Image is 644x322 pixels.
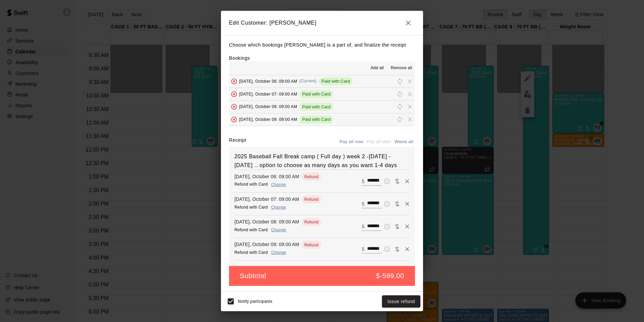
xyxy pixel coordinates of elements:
p: $ [362,246,364,252]
span: Notify participants [238,299,272,304]
span: Waive payment [392,178,402,184]
p: Choose which bookings [PERSON_NAME] is a part of, and finalize the receipt [229,41,415,49]
span: Refund [301,197,321,202]
span: [DATE], October 08: 09:00 AM [239,104,297,109]
button: Change [268,248,289,258]
button: Remove [402,176,412,186]
span: (Current) [299,79,317,83]
span: To be removed [229,116,239,122]
span: Paid with Card [299,104,333,109]
span: Refund [301,174,321,179]
p: [DATE], October 09: 09:00 AM [234,241,299,248]
p: $ [362,223,364,230]
span: Refund [301,242,321,247]
span: Waive payment [392,200,402,206]
button: To be removed[DATE], October 08: 09:00 AMPaid with CardRescheduleRemove [229,101,415,113]
button: Pay all now [338,137,365,147]
button: Add all [366,63,388,74]
button: Change [268,225,289,235]
span: Remove [405,78,415,83]
h5: Subtotal [240,271,266,280]
h2: Edit Customer: [PERSON_NAME] [221,11,423,35]
span: Remove [405,116,415,122]
span: Refund with Card [234,227,268,232]
span: [DATE], October 06: 09:00 AM [239,79,297,83]
button: Remove [402,221,412,232]
span: Remove [405,104,415,109]
label: Receipt [229,137,246,147]
span: Reschedule [395,116,405,122]
span: Add all [371,65,384,72]
h6: 2025 Baseball Fall Break camp ( Full day ) week 2 -[DATE] - [DATE] .. option to choose as many da... [234,152,410,169]
span: Paid with Card [299,117,333,122]
button: Remove all [388,63,415,74]
button: To be removed[DATE], October 09: 09:00 AMPaid with CardRescheduleRemove [229,113,415,126]
button: Waive all [393,137,415,147]
span: Refund with Card [234,182,268,187]
span: Remove all [391,65,412,72]
span: Refund with Card [234,250,268,255]
span: Pay later [382,178,392,184]
h5: $-599.00 [376,271,404,280]
span: Waive payment [392,246,402,252]
button: To be removed[DATE], October 07: 09:00 AMPaid with CardRescheduleRemove [229,88,415,100]
button: Change [268,203,289,212]
p: [DATE], October 08: 09:00 AM [234,218,299,225]
span: Reschedule [395,78,405,83]
span: [DATE], October 07: 09:00 AM [239,91,297,96]
button: Remove [402,199,412,209]
span: Paid with Card [299,91,333,97]
p: $ [362,178,364,185]
span: Pay later [382,200,392,206]
span: To be removed [229,104,239,109]
span: Pay later [382,246,392,252]
button: Issue refund [382,295,420,308]
span: Paid with Card [319,79,353,84]
span: Refund with Card [234,205,268,210]
button: Remove [402,244,412,254]
span: To be removed [229,91,239,96]
button: To be removed[DATE], October 06: 09:00 AM(Current)Paid with CardRescheduleRemove [229,75,415,88]
span: Reschedule [395,91,405,96]
p: [DATE], October 06: 09:00 AM [234,173,299,180]
span: [DATE], October 09: 09:00 AM [239,117,297,122]
span: Pay later [382,223,392,229]
p: [DATE], October 07: 09:00 AM [234,196,299,203]
span: To be removed [229,78,239,83]
span: Remove [405,91,415,96]
span: Reschedule [395,104,405,109]
label: Bookings [229,55,250,61]
span: Refund [301,219,321,224]
p: $ [362,200,364,207]
span: Waive payment [392,223,402,229]
button: Change [268,180,289,190]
